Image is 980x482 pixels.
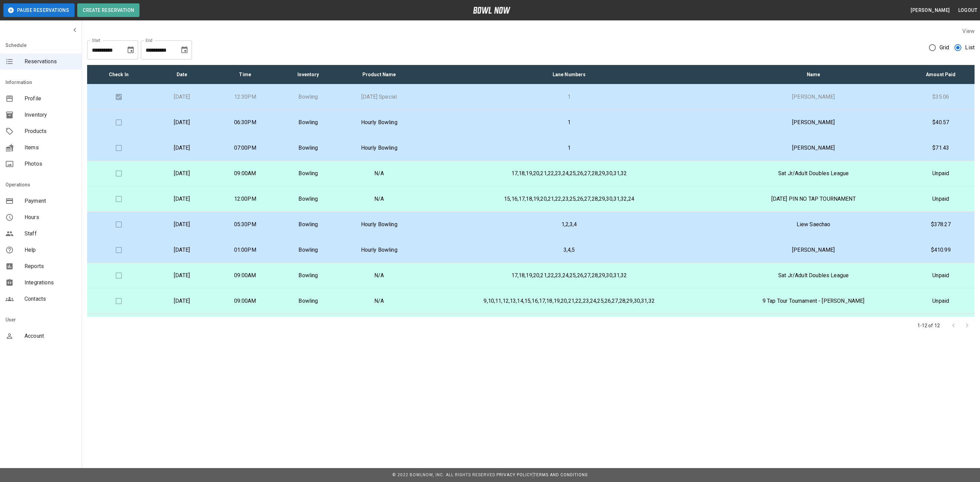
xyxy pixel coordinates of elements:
span: Grid [940,44,949,52]
p: N/A [345,195,413,203]
span: Inventory [24,111,76,119]
span: List [965,44,975,52]
p: Bowling [282,118,334,127]
p: Unpaid [913,195,969,203]
span: Hours [24,213,76,221]
p: 3,4,5 [424,246,714,254]
p: [DATE] [156,169,208,178]
span: Reports [24,262,76,270]
p: [PERSON_NAME] [725,93,902,101]
p: $35.06 [913,93,969,101]
p: Bowling [282,195,334,203]
button: Choose date, selected date is Aug 13, 2025 [124,43,137,57]
p: [DATE] [156,271,208,280]
p: [PERSON_NAME] [725,118,902,127]
p: 07:00PM [219,144,271,152]
p: $378.27 [913,220,969,229]
th: Name [720,65,907,84]
p: [DATE] Special [345,93,413,101]
p: Liew Saechao [725,220,902,229]
p: Hourly Bowling [345,118,413,127]
p: N/A [345,297,413,305]
p: Bowling [282,220,334,229]
p: 17,18,19,20,21,22,23,24,25,26,27,28,29,30,31,32 [424,271,714,280]
img: logo [473,7,510,14]
p: $71.43 [913,144,969,152]
p: [DATE] [156,144,208,152]
p: Hourly Bowling [345,144,413,152]
p: Bowling [282,169,334,178]
th: Product Name [340,65,419,84]
th: Amount Paid [907,65,975,84]
p: [DATE] [156,297,208,305]
p: 01:00PM [219,246,271,254]
p: $410.99 [913,246,969,254]
button: Pause Reservations [3,3,75,17]
p: [DATE] [156,93,208,101]
span: Account [24,332,76,340]
p: [DATE] [156,220,208,229]
span: © 2022 BowlNow, Inc. All Rights Reserved. [392,472,496,477]
span: Contacts [24,295,76,303]
p: N/A [345,271,413,280]
th: Check In [87,65,150,84]
p: 06:30PM [219,118,271,127]
p: 09:00AM [219,169,271,178]
a: Terms and Conditions [534,472,588,477]
p: Bowling [282,271,334,280]
p: 1-12 of 12 [917,322,940,329]
span: Help [24,246,76,254]
span: Photos [24,160,76,168]
p: 1 [424,93,714,101]
p: Bowling [282,144,334,152]
p: [DATE] [156,246,208,254]
p: Unpaid [913,297,969,305]
p: [PERSON_NAME] [725,246,902,254]
p: 9 Tap Tour Tournament - [PERSON_NAME] [725,297,902,305]
p: Bowling [282,246,334,254]
p: Unpaid [913,271,969,280]
p: Sat Jr/Adult Doubles League [725,271,902,280]
p: [PERSON_NAME] [725,144,902,152]
button: Create Reservation [77,3,140,17]
p: 09:00AM [219,297,271,305]
span: Profile [24,95,76,103]
p: Unpaid [913,169,969,178]
p: 12:00PM [219,195,271,203]
p: Hourly Bowling [345,220,413,229]
p: N/A [345,169,413,178]
span: Staff [24,230,76,238]
th: Lane Numbers [418,65,720,84]
span: Products [24,127,76,135]
th: Time [213,65,277,84]
button: Choose date, selected date is Sep 13, 2025 [178,43,191,57]
p: 1,2,3,4 [424,220,714,229]
p: 9,10,11,12,13,14,15,16,17,18,19,20,21,22,23,24,25,26,27,28,29,30,31,32 [424,297,714,305]
p: 09:00AM [219,271,271,280]
th: Inventory [277,65,340,84]
span: Integrations [24,279,76,287]
p: 1 [424,118,714,127]
p: 05:30PM [219,220,271,229]
p: Bowling [282,93,334,101]
p: Hourly Bowling [345,246,413,254]
a: Privacy Policy [496,472,533,477]
p: [DATE] [156,195,208,203]
p: [DATE] [156,118,208,127]
button: Logout [955,4,980,17]
button: [PERSON_NAME] [908,4,952,17]
label: View [962,28,975,34]
p: 1 [424,144,714,152]
p: $40.57 [913,118,969,127]
span: Reservations [24,57,76,66]
th: Date [150,65,214,84]
span: Items [24,144,76,152]
span: Payment [24,197,76,205]
p: 17,18,19,20,21,22,23,24,25,26,27,28,29,30,31,32 [424,169,714,178]
p: 15,16,17,18,19,20,21,22,23,25,26,27,28,29,30,31,32,24 [424,195,714,203]
p: Sat Jr/Adult Doubles League [725,169,902,178]
p: [DATE] PIN NO TAP TOURNAMENT [725,195,902,203]
p: Bowling [282,297,334,305]
p: 12:30PM [219,93,271,101]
